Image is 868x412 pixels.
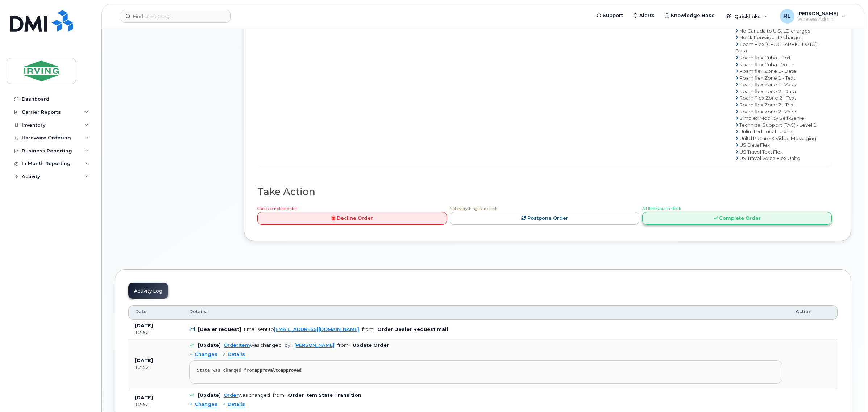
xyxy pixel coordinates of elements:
div: was changed [224,392,270,398]
strong: approval [254,368,275,373]
span: Roam flex Zone 1- Data [739,68,796,74]
span: Roam flex Cuba - Text [739,55,791,60]
span: Knowledge Base [671,12,715,19]
div: was changed [224,342,282,348]
span: Roam flex Zone 2- Voice [739,109,798,114]
span: Wireless Admin [797,16,838,22]
span: US Travel Voice Flex Unltd [739,155,800,161]
a: OrderItem [224,342,250,348]
span: Support [603,12,623,19]
b: [DATE] [135,358,153,363]
span: Roam Flex [GEOGRAPHIC_DATA] - Data [735,41,819,54]
span: Details [228,351,245,358]
b: [DATE] [135,323,153,328]
span: Changes [195,401,217,408]
div: 12:52 [135,402,176,408]
span: Roam flex Zone 1- Voice [739,81,798,87]
a: Alerts [628,8,660,23]
span: Changes [195,351,217,358]
span: US Data Flex [739,142,770,148]
span: No Nationwide LD charges [739,34,802,40]
h2: Take Action [257,186,832,197]
span: RL [783,12,791,21]
span: Roam flex Zone 2- Data [739,88,796,94]
span: Roam flex Zone 2 - Text [739,102,795,108]
div: 12:52 [135,364,176,371]
span: from: [362,327,374,332]
a: Knowledge Base [660,8,720,23]
span: from: [337,342,350,348]
span: Alerts [639,12,655,19]
span: Roam Flex Zone 2 - Text [739,95,796,101]
span: Details [228,401,245,408]
span: by: [285,342,291,348]
span: Technical Support (TAC) - Level 1 [739,122,817,128]
span: Unlimited Local Talking [739,129,794,134]
a: [EMAIL_ADDRESS][DOMAIN_NAME] [274,327,359,332]
b: Update Order [353,342,389,348]
b: [Update] [198,392,221,398]
b: [Dealer request] [198,327,241,332]
a: Decline Order [257,212,447,225]
span: No Canada to U.S. LD charges [739,28,810,34]
span: Quicklinks [734,13,761,19]
span: All Items are in stock [642,206,681,211]
a: Order [224,392,238,398]
b: Order Dealer Request mail [377,327,448,332]
a: Support [591,8,628,23]
b: [DATE] [135,395,153,400]
th: Action [789,305,838,320]
div: 12:52 [135,329,176,336]
span: from: [273,392,285,398]
span: Roam flex Zone 1 - Text [739,75,795,81]
span: Can't complete order [257,206,297,211]
div: Renelle LeBlanc [775,9,851,24]
input: Find something... [121,10,231,23]
span: Date [135,308,147,315]
b: Order Item State Transition [288,392,361,398]
b: [Update] [198,342,221,348]
span: US Travel Text Flex [739,149,783,155]
span: Details [189,308,207,315]
a: Complete Order [642,212,832,225]
a: [PERSON_NAME] [294,342,335,348]
span: Not everything is in stock [450,206,497,211]
span: Unltd Picture & Video Messaging [739,135,816,141]
span: [PERSON_NAME] [797,10,838,16]
a: Postpone Order [450,212,639,225]
span: Simplex Mobility Self-Serve [739,115,804,121]
strong: approved [281,368,302,373]
div: Email sent to [244,327,359,332]
div: Quicklinks [720,9,773,24]
div: State was changed from to [197,368,775,373]
span: Roam flex Cuba - Voice [739,62,794,67]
